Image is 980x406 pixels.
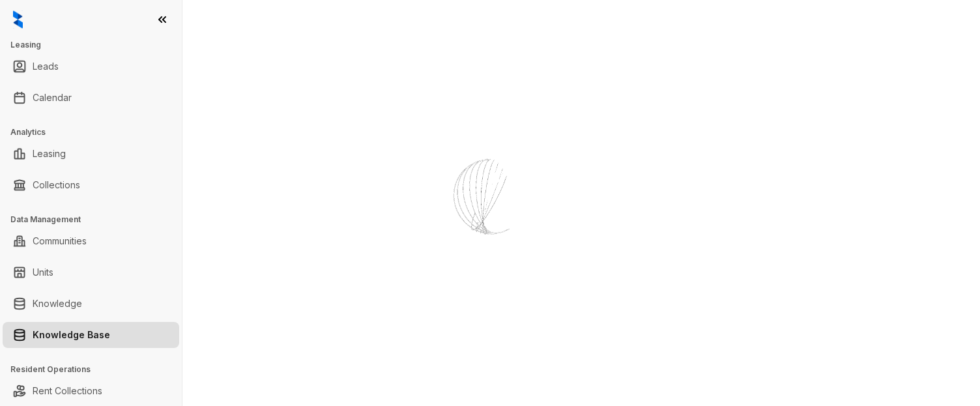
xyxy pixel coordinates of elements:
div: Loading... [467,262,513,275]
li: Collections [3,172,179,198]
a: Leasing [33,141,66,167]
li: Leasing [3,141,179,167]
li: Communities [3,228,179,254]
h3: Resident Operations [10,364,182,375]
a: Rent Collections [33,378,102,404]
a: Communities [33,228,87,254]
a: Units [33,259,53,285]
img: logo [13,10,23,29]
a: Calendar [33,85,72,111]
li: Knowledge [3,291,179,317]
a: Knowledge [33,291,82,317]
h3: Data Management [10,214,182,225]
h3: Analytics [10,126,182,138]
li: Units [3,259,179,285]
a: Collections [33,172,80,198]
img: Loader [425,132,555,262]
a: Knowledge Base [33,322,110,348]
h3: Leasing [10,39,182,51]
a: Leads [33,53,59,80]
li: Leads [3,53,179,80]
li: Knowledge Base [3,322,179,348]
li: Calendar [3,85,179,111]
li: Rent Collections [3,378,179,404]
